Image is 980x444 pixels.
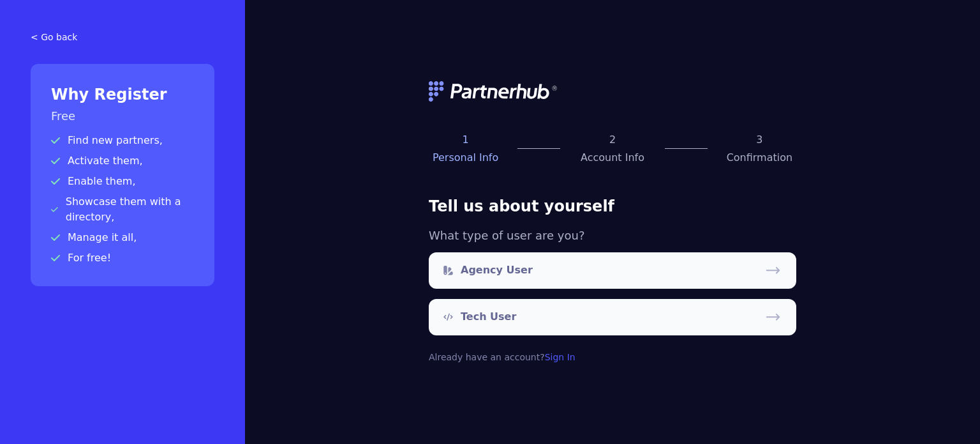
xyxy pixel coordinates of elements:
[429,150,502,165] p: Personal Info
[429,196,796,217] h3: Tell us about yourself
[429,351,796,364] p: Already have an account?
[545,352,575,362] a: Sign In
[51,107,194,125] h3: Free
[51,250,194,266] p: For free!
[429,132,502,148] p: 1
[461,263,533,278] p: Agency User
[429,81,559,102] img: logo
[575,132,649,148] p: 2
[429,252,796,289] a: Agency User
[51,194,194,225] p: Showcase them with a directory,
[51,230,194,245] p: Manage it all,
[429,227,796,245] h5: What type of user are you?
[51,133,194,148] p: Find new partners,
[51,84,194,105] h2: Why Register
[31,31,214,43] a: < Go back
[461,309,516,325] p: Tech User
[723,150,796,165] p: Confirmation
[575,150,649,165] p: Account Info
[723,132,796,148] p: 3
[51,153,194,169] p: Activate them,
[429,299,796,335] a: Tech User
[51,174,194,189] p: Enable them,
